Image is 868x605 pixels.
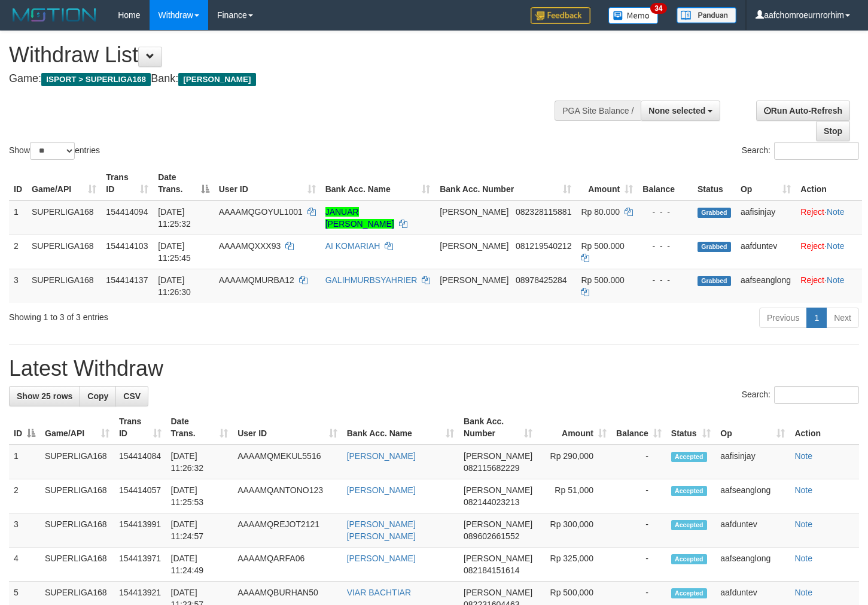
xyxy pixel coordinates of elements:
td: 154413991 [114,513,166,548]
td: SUPERLIGA168 [40,548,114,582]
td: [DATE] 11:24:57 [166,513,233,548]
a: Copy [80,386,116,406]
input: Search: [774,386,859,404]
td: 154414057 [114,479,166,513]
span: Accepted [671,588,707,598]
td: [DATE] 11:24:49 [166,548,233,582]
td: 1 [9,445,40,479]
button: None selected [641,101,720,121]
td: AAAAMQMEKUL5516 [233,445,342,479]
label: Search: [742,142,859,160]
th: Balance: activate to sort column ascending [611,411,666,445]
img: Button%20Memo.svg [608,7,659,24]
span: Copy 081219540212 to clipboard [516,241,571,251]
a: Note [794,485,812,495]
th: Bank Acc. Name: activate to sort column ascending [342,411,459,445]
a: JANUAR [PERSON_NAME] [325,207,394,229]
th: Trans ID: activate to sort column ascending [114,411,166,445]
span: Copy 082184151614 to clipboard [464,566,519,575]
span: Rp 80.000 [581,207,620,217]
span: 154414103 [106,241,148,251]
span: Rp 500.000 [581,275,624,285]
a: Reject [800,241,824,251]
a: VIAR BACHTIAR [347,588,411,597]
a: Note [827,241,845,251]
a: Note [794,554,812,563]
a: Reject [800,275,824,285]
img: Feedback.jpg [531,7,590,24]
td: AAAAMQARFA06 [233,548,342,582]
td: SUPERLIGA168 [27,235,101,269]
img: panduan.png [677,7,736,23]
a: [PERSON_NAME] [347,451,416,461]
td: · [796,235,862,269]
td: 3 [9,269,27,303]
th: Status: activate to sort column ascending [666,411,715,445]
td: AAAAMQANTONO123 [233,479,342,513]
span: [DATE] 11:25:45 [158,241,191,263]
span: Copy [87,391,108,401]
span: Grabbed [698,208,731,218]
td: SUPERLIGA168 [40,445,114,479]
span: AAAAMQGOYUL1001 [219,207,303,217]
a: Previous [759,308,807,328]
img: MOTION_logo.png [9,6,100,24]
td: aafduntev [715,513,790,548]
span: 154414137 [106,275,148,285]
th: Status [693,166,736,200]
span: [PERSON_NAME] [464,485,532,495]
td: Rp 325,000 [537,548,611,582]
span: Copy 082115682229 to clipboard [464,463,519,473]
span: [PERSON_NAME] [178,73,255,86]
th: Game/API: activate to sort column ascending [27,166,101,200]
td: Rp 290,000 [537,445,611,479]
span: Accepted [671,520,707,530]
span: Copy 08978425284 to clipboard [516,275,567,285]
a: [PERSON_NAME] [347,485,416,495]
th: Op: activate to sort column ascending [736,166,796,200]
a: Reject [800,207,824,217]
span: Accepted [671,486,707,496]
td: - [611,445,666,479]
div: - - - [642,274,688,286]
th: Bank Acc. Name: activate to sort column ascending [321,166,435,200]
th: Bank Acc. Number: activate to sort column ascending [435,166,576,200]
td: aafisinjay [715,445,790,479]
span: 154414094 [106,207,148,217]
h1: Withdraw List [9,43,567,67]
th: ID [9,166,27,200]
td: AAAAMQREJOT2121 [233,513,342,548]
a: Note [794,451,812,461]
a: AI KOMARIAH [325,241,380,251]
a: CSV [115,386,148,406]
td: SUPERLIGA168 [27,200,101,235]
span: Accepted [671,452,707,462]
span: Grabbed [698,242,731,252]
span: [PERSON_NAME] [440,275,508,285]
label: Show entries [9,142,100,160]
td: SUPERLIGA168 [40,479,114,513]
span: CSV [123,391,141,401]
span: ISPORT > SUPERLIGA168 [41,73,151,86]
span: [PERSON_NAME] [440,241,508,251]
th: Balance [638,166,693,200]
span: AAAAMQXXX93 [219,241,281,251]
span: [DATE] 11:25:32 [158,207,191,229]
th: Trans ID: activate to sort column ascending [101,166,153,200]
a: Note [794,519,812,529]
span: AAAAMQMURBA12 [219,275,294,285]
span: Copy 082328115881 to clipboard [516,207,571,217]
td: aafduntev [736,235,796,269]
span: Copy 082144023213 to clipboard [464,497,519,507]
span: Grabbed [698,276,731,286]
td: Rp 300,000 [537,513,611,548]
td: · [796,269,862,303]
select: Showentries [30,142,75,160]
td: aafseanglong [736,269,796,303]
th: Action [796,166,862,200]
a: Note [794,588,812,597]
a: Note [827,275,845,285]
td: SUPERLIGA168 [40,513,114,548]
td: - [611,479,666,513]
td: 4 [9,548,40,582]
